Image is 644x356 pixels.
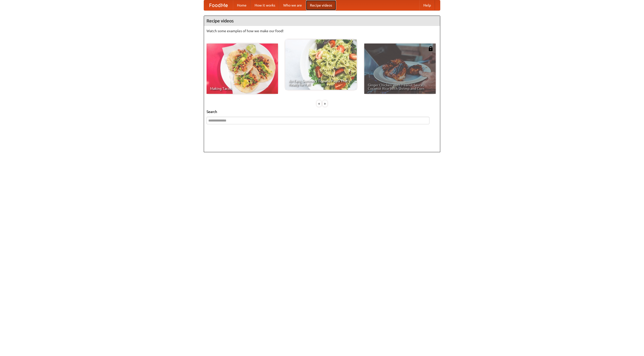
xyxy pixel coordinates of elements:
a: Help [419,0,435,10]
div: « [317,100,321,107]
a: How it works [251,0,279,10]
a: Home [233,0,251,10]
img: 483408.png [428,46,433,51]
h5: Search [207,109,437,114]
div: » [323,100,327,107]
a: An Easy, Summery Tomato Pasta That's Ready for Fall [285,39,357,90]
a: FoodMe [204,0,233,10]
a: Making Tacos [207,44,278,94]
span: An Easy, Summery Tomato Pasta That's Ready for Fall [289,79,353,86]
h4: Recipe videos [204,16,440,26]
a: Recipe videos [306,0,336,10]
span: Making Tacos [210,87,274,90]
a: Who we are [279,0,306,10]
p: Watch some examples of how we make our food! [207,28,437,33]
